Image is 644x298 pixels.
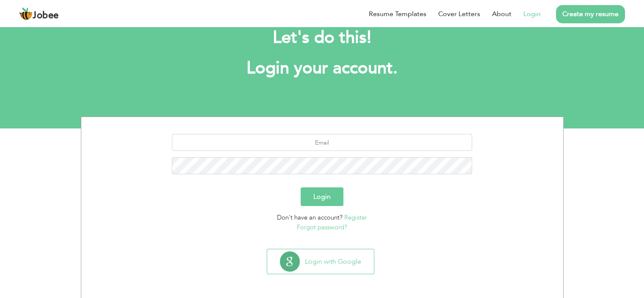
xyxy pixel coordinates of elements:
input: Email [172,134,472,151]
a: Cover Letters [438,9,480,19]
span: Jobee [33,11,59,20]
span: Don't have an account? [277,213,343,222]
a: Forgot password? [297,223,347,231]
a: Register [344,213,367,222]
a: Resume Templates [369,9,426,19]
h1: Login your account. [94,57,551,79]
img: jobee.io [19,7,33,21]
a: Create my resume [556,5,625,23]
button: Login [301,187,343,206]
a: Login [523,9,541,19]
a: Jobee [19,7,59,21]
h2: Let's do this! [94,27,551,49]
a: About [492,9,511,19]
button: Login with Google [267,249,374,274]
